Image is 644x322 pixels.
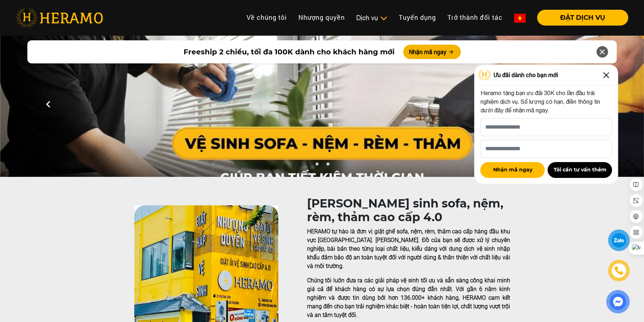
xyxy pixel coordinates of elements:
img: vn-flag.png [514,14,526,23]
button: Tôi cần tư vấn thêm [548,162,612,178]
a: ĐẶT DỊCH VỤ [531,14,628,21]
a: Tuyển dụng [393,10,442,25]
a: Về chúng tôi [241,10,293,25]
img: phone-icon [614,266,623,275]
span: Ưu đãi dành cho bạn mới [493,71,558,79]
img: Logo [478,70,491,80]
button: 2 [324,162,331,169]
p: HERAMO tự hào là đơn vị giặt ghế sofa, nệm, rèm, thảm cao cấp hàng đầu khu vực [GEOGRAPHIC_DATA].... [307,227,510,270]
p: Heramo tặng bạn ưu đãi 30K cho lần đầu trải nghiệm dịch vụ. Số lượng có hạn, điền thông tin dưới ... [480,89,612,115]
a: Nhượng quyền [293,10,351,25]
button: Nhận mã ngay [403,45,461,59]
a: phone-icon [609,261,629,280]
button: 1 [313,162,320,169]
img: heramo-logo.png [16,8,103,27]
a: Trở thành đối tác [442,10,508,25]
p: Chúng tôi luôn đưa ra các giải pháp vệ sinh tối ưu và sẵn sàng công khai minh giá cả để khách hàn... [307,276,510,319]
span: Freeship 2 chiều, tối đa 100K dành cho khách hàng mới [184,46,395,57]
button: Nhận mã ngay [480,162,545,178]
img: subToggleIcon [380,15,387,22]
h1: [PERSON_NAME] sinh sofa, nệm, rèm, thảm cao cấp 4.0 [307,197,510,224]
div: Dịch vụ [356,13,387,23]
button: ĐẶT DỊCH VỤ [537,10,628,26]
img: Close [600,70,612,81]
